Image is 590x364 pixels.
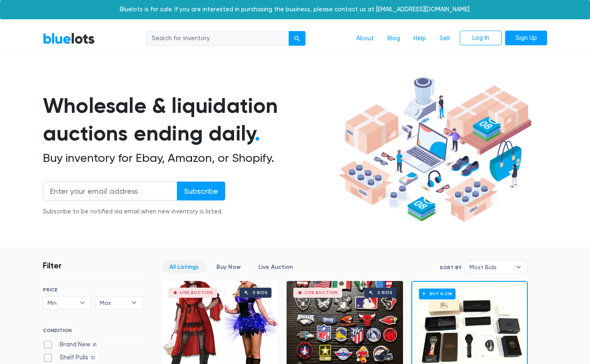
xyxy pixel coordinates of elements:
[43,260,62,270] h3: Filter
[177,182,225,200] input: Subscribe
[253,291,268,295] div: 0 bids
[377,291,392,295] div: 0 bids
[43,328,143,337] h6: CONDITION
[440,264,461,271] label: Sort By
[255,121,260,146] span: .
[90,342,100,348] span: 81
[43,32,95,44] a: BlueLots
[505,31,547,46] a: Sign Up
[100,296,127,309] span: Max
[88,355,98,361] span: 10
[162,260,206,273] a: All Listings
[43,340,100,349] label: Brand New
[305,291,338,295] div: Live Auction
[146,31,289,46] input: Search for inventory
[43,353,98,362] label: Shelf Pulls
[43,287,143,293] h6: PRICE
[47,296,75,309] span: Min
[460,31,502,46] a: Log In
[510,261,527,273] b: ▾
[125,296,143,309] b: ▾
[350,31,381,47] a: About
[43,207,225,216] div: Subscribe to be notified via email when new inventory is listed.
[419,289,456,299] h6: Buy Now
[43,92,335,148] h1: Wholesale & liquidation auctions ending daily
[335,73,535,226] img: hero-ee84e7d0318cb26816c560f6b4441b76977f77a177738b4e94f68c95b2b83dbb.png
[43,151,335,165] h2: Buy inventory for Ebay, Amazon, or Shopify.
[209,260,248,273] a: Buy Now
[180,291,213,295] div: Live Auction
[469,261,511,273] span: Most Bids
[43,182,177,200] input: Enter your email address
[251,260,300,273] a: Live Auction
[433,31,456,47] a: Sell
[381,31,407,47] a: Blog
[74,296,91,309] b: ▾
[407,31,433,47] a: Help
